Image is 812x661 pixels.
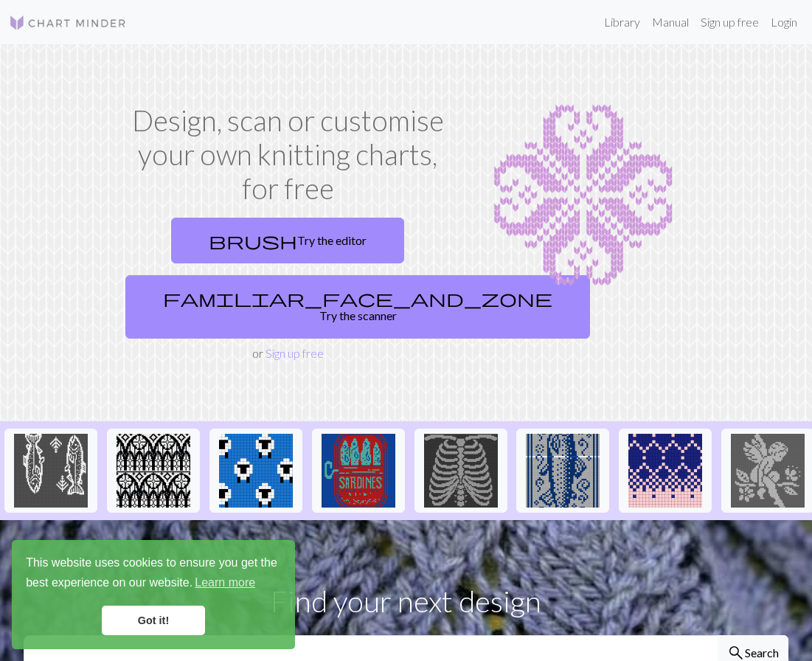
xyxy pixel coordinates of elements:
h1: Design, scan or customise your own knitting charts, for free [119,103,456,206]
button: New Piskel-1.png (2).png [414,429,507,513]
div: or [119,212,456,362]
p: Find your next design [24,579,788,623]
a: learn more about cookies [192,572,257,594]
button: tracery [107,429,200,513]
img: angel practice [731,434,805,508]
a: Manual [646,7,695,37]
a: New Piskel-1.png (2).png [414,462,507,476]
div: cookieconsent [12,540,295,649]
a: Try the scanner [125,275,590,339]
a: Try the editor [171,218,404,263]
img: fish prac [526,434,600,508]
a: Sign up free [266,346,324,360]
img: fishies :) [14,434,88,508]
button: Sheep socks [209,429,302,513]
a: dismiss cookie message [102,606,205,635]
a: fish prac [516,462,609,476]
a: Sardines in a can [312,462,405,476]
img: New Piskel-1.png (2).png [424,434,498,508]
a: fishies :) [4,462,97,476]
button: fishies :) [4,429,97,513]
span: This website uses cookies to ensure you get the best experience on our website. [26,554,281,594]
a: Sheep socks [209,462,302,476]
a: tracery [107,462,200,476]
a: Idee [619,462,712,476]
span: brush [209,230,297,251]
button: Sardines in a can [312,429,405,513]
span: familiar_face_and_zone [163,288,552,308]
img: Chart example [473,103,692,288]
img: Sheep socks [219,434,293,508]
img: Logo [9,14,127,32]
a: Login [765,7,803,37]
button: Idee [619,429,712,513]
button: fish prac [516,429,609,513]
img: Sardines in a can [322,434,395,508]
a: Sign up free [695,7,765,37]
a: Library [598,7,646,37]
img: Idee [628,434,702,508]
img: tracery [117,434,190,508]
